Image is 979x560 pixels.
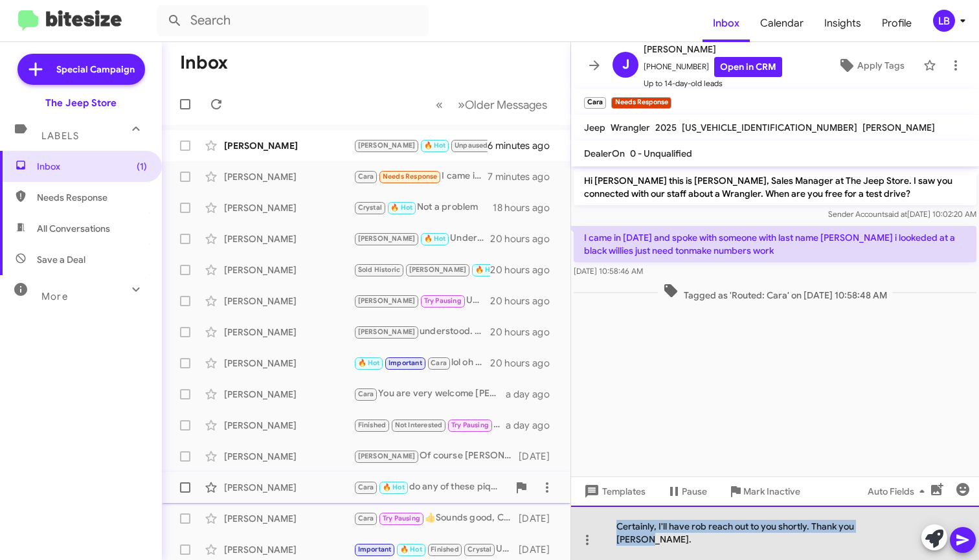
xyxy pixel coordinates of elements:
[682,122,857,133] span: [US_VEHICLE_IDENTIFICATION_NUMBER]
[224,232,354,245] div: [PERSON_NAME]
[750,5,814,42] a: Calendar
[224,543,354,556] div: [PERSON_NAME]
[450,91,555,118] button: Next
[41,291,68,302] span: More
[814,5,872,42] span: Insights
[17,54,145,85] a: Special Campaign
[644,57,782,77] span: [PHONE_NUMBER]
[41,130,79,142] span: Labels
[37,160,147,173] span: Inbox
[743,480,800,503] span: Mark Inactive
[358,359,380,367] span: 🔥 Hot
[224,512,354,525] div: [PERSON_NAME]
[37,191,147,204] span: Needs Response
[424,141,446,150] span: 🔥 Hot
[857,480,940,503] button: Auto Fields
[395,421,443,429] span: Not Interested
[45,96,117,109] div: The Jeep Store
[224,481,354,494] div: [PERSON_NAME]
[383,172,438,181] span: Needs Response
[224,139,354,152] div: [PERSON_NAME]
[424,297,462,305] span: Try Pausing
[354,418,506,432] div: Sounds Good! we are open 9-6 [DATE] when you have a time that works best you can let me know here...
[354,542,519,557] div: Understood thank you for the upsate!
[655,122,677,133] span: 2025
[224,263,354,276] div: [PERSON_NAME]
[224,357,354,370] div: [PERSON_NAME]
[658,283,892,302] span: Tagged as 'Routed: Cara' on [DATE] 10:58:48 AM
[584,122,605,133] span: Jeep
[358,141,416,150] span: [PERSON_NAME]
[224,326,354,339] div: [PERSON_NAME]
[409,265,467,274] span: [PERSON_NAME]
[574,169,976,205] p: Hi [PERSON_NAME] this is [PERSON_NAME], Sales Manager at The Jeep Store. I saw you connected with...
[506,388,560,401] div: a day ago
[488,139,560,152] div: 6 minutes ago
[475,265,497,274] span: 🔥 Hot
[354,169,488,184] div: I came in [DATE] and spoke with someone with last name [PERSON_NAME] i lookeded at a black willie...
[622,54,629,75] span: J
[37,253,85,266] span: Save a Deal
[428,91,451,118] button: Previous
[644,41,782,57] span: [PERSON_NAME]
[584,97,606,109] small: Cara
[458,96,465,113] span: »
[630,148,692,159] span: 0 - Unqualified
[703,5,750,42] span: Inbox
[436,96,443,113] span: «
[224,450,354,463] div: [PERSON_NAME]
[56,63,135,76] span: Special Campaign
[358,421,387,429] span: Finished
[354,324,490,339] div: understood. Should anything change, please do not hesitate to reach me here directly. Thanks again
[933,10,955,32] div: LB
[354,138,488,153] div: Would [DATE] work?
[180,52,228,73] h1: Inbox
[824,54,917,77] button: Apply Tags
[354,449,519,464] div: Of course [PERSON_NAME]. see below [URL][DOMAIN_NAME]
[354,293,490,308] div: Understood [PERSON_NAME]. That would be the Durango. Not available yet but as soon as we have one...
[424,234,446,243] span: 🔥 Hot
[358,514,374,522] span: Cara
[358,328,416,336] span: [PERSON_NAME]
[884,209,907,219] span: said at
[574,226,976,262] p: I came in [DATE] and spoke with someone with last name [PERSON_NAME] i lookeded at a black willie...
[862,122,935,133] span: [PERSON_NAME]
[584,148,625,159] span: DealerOn
[581,480,646,503] span: Templates
[37,222,110,235] span: All Conversations
[872,5,922,42] span: Profile
[354,511,519,526] div: 👍Sounds good, Chat soon
[358,452,416,460] span: [PERSON_NAME]
[656,480,717,503] button: Pause
[455,141,488,150] span: Unpaused
[571,480,656,503] button: Templates
[358,390,374,398] span: Cara
[467,545,491,554] span: Crystal
[358,545,392,554] span: Important
[224,295,354,308] div: [PERSON_NAME]
[857,54,905,77] span: Apply Tags
[644,77,782,90] span: Up to 14-day-old leads
[490,295,560,308] div: 20 hours ago
[611,122,650,133] span: Wrangler
[717,480,811,503] button: Mark Inactive
[519,450,560,463] div: [DATE]
[354,262,490,277] div: Understood [PERSON_NAME]. Thank you for the update. We are available Mon-Fr: 9-8 and Sat9-6. when...
[868,480,930,503] span: Auto Fields
[451,421,489,429] span: Try Pausing
[574,266,643,276] span: [DATE] 10:58:46 AM
[358,483,374,491] span: Cara
[490,357,560,370] div: 20 hours ago
[519,512,560,525] div: [DATE]
[506,419,560,432] div: a day ago
[490,326,560,339] div: 20 hours ago
[429,91,555,118] nav: Page navigation example
[358,234,416,243] span: [PERSON_NAME]
[490,232,560,245] div: 20 hours ago
[922,10,965,32] button: LB
[224,388,354,401] div: [PERSON_NAME]
[157,5,429,36] input: Search
[611,97,671,109] small: Needs Response
[354,200,493,215] div: Not a problem
[493,201,560,214] div: 18 hours ago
